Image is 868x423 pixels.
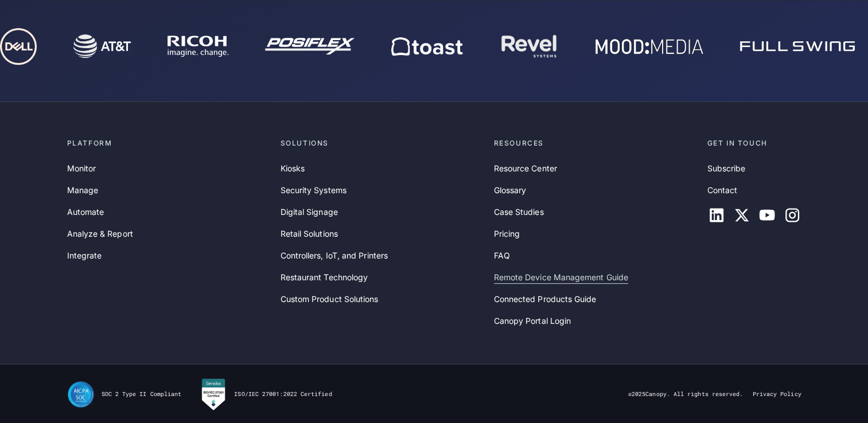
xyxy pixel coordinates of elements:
a: Automate [67,206,104,218]
img: Ricoh electronics and products uses Canopy [167,36,228,57]
a: Kiosks [281,162,305,175]
a: Contact [707,184,738,197]
a: Privacy Policy [752,390,801,398]
span: 2025 [632,390,645,398]
a: Integrate [67,249,102,262]
a: Custom Product Solutions [281,293,379,305]
a: Monitor [67,162,96,175]
img: SOC II Type II Compliance Certification for Canopy Remote Device Management [67,381,95,408]
img: Canopy works with Toast [391,37,462,56]
div: Resources [494,138,698,148]
a: Controllers, IoT, and Printers [281,249,388,262]
div: Solutions [281,138,485,148]
img: Canopy works with Revel Systems [499,34,558,58]
a: Pricing [494,228,520,240]
a: FAQ [494,249,510,262]
a: Connected Products Guide [494,293,597,305]
div: SOC 2 Type II Compliant [102,390,182,398]
a: Case Studies [494,206,544,218]
a: Glossary [494,184,527,197]
a: Remote Device Management Guide [494,271,628,284]
img: Canopy works with Posiflex [264,38,354,54]
a: Restaurant Technology [281,271,368,284]
a: Analyze & Report [67,228,133,240]
a: Manage [67,184,98,197]
div: ISO/IEC 27001:2022 Certified [234,390,332,398]
a: Security Systems [281,184,347,197]
a: Subscribe [707,162,746,175]
img: Canopy works with Full Swing [739,41,854,51]
div: Get in touch [707,138,801,148]
img: Canopy works with Mood Media [595,39,703,54]
img: Canopy RMM is Sensiba Certified for ISO/IEC [200,378,227,411]
a: Canopy Portal Login [494,315,571,327]
div: Platform [67,138,271,148]
a: Digital Signage [281,206,338,218]
img: Canopy works with AT&T [73,34,130,58]
a: Retail Solutions [281,228,338,240]
a: Resource Center [494,162,557,175]
div: © Canopy. All rights reserved. [628,390,744,398]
